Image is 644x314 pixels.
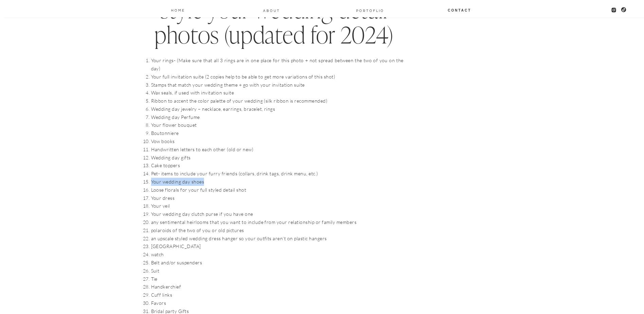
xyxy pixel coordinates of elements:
li: Your wedding day shoes [151,178,404,186]
li: Boutonniere [151,129,404,137]
li: Wedding day gifts [151,154,404,162]
a: PORTOFLIO [353,7,387,13]
li: Vow books [151,137,404,145]
a: Home [171,7,186,13]
li: Your full invitation suite (2 copies help to be able to get more variations of this shot) [151,73,404,81]
li: Handwritten letters to each other (old or new) [151,145,404,154]
li: Loose florals for your full styled detail shot [151,186,404,194]
li: Your flower bouquet [151,121,404,129]
li: Wax seals, if used with invitation suite [151,89,404,97]
li: Stamps that match your wedding theme + go with your invitation suite [151,81,404,89]
a: Contact [447,7,472,13]
li: Tie [151,275,404,283]
li: Wedding day Perfume [151,113,404,121]
li: watch [151,250,404,259]
li: Suit [151,267,404,275]
li: Belt and/or suspenders [151,259,404,267]
li: Ribbon to accent the color palette of your wedding (silk ribbon is recommended) [151,97,404,105]
li: Your dress [151,194,404,202]
li: Cake toppers [151,161,404,170]
li: [GEOGRAPHIC_DATA] [151,242,404,250]
a: About [263,7,280,13]
li: Your rings- (Make sure that all 3 rings are in one place for this photo + not spread between the ... [151,56,404,73]
li: Your veil [151,202,404,210]
li: any sentimental heirlooms that you want to include from your relationship or family members [151,218,404,226]
li: Wedding day jewelry – necklace, earrings, bracelet, rings [151,105,404,113]
li: Pet- items to include your furry friends (collars, drink tags, drink menu, etc.) [151,170,404,178]
li: Cuff links [151,291,404,299]
li: an upscale styled wedding dress hanger so your outfits aren’t on plastic hangers [151,234,404,243]
li: Your wedding day clutch purse if you have one [151,210,404,218]
li: polaroids of the two of you or old pictures [151,226,404,234]
li: Favors [151,299,404,307]
li: Handkerchief [151,283,404,291]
